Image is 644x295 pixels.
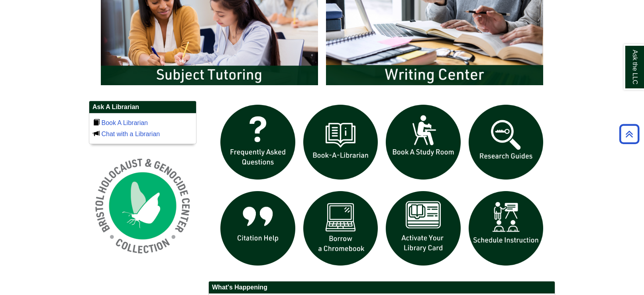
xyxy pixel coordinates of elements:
a: Book A Librarian [101,119,148,126]
img: Holocaust and Genocide Collection [89,152,196,260]
img: Borrow a chromebook icon links to the borrow a chromebook web page [299,187,382,270]
img: book a study room icon links to book a study room web page [382,101,465,184]
img: activate Library Card icon links to form to activate student ID into library card [382,187,465,270]
img: frequently asked questions [216,101,299,184]
a: Chat with a Librarian [101,131,160,137]
img: For faculty. Schedule Library Instruction icon links to form. [465,187,548,270]
img: Book a Librarian icon links to book a librarian web page [299,101,382,184]
div: slideshow [216,101,547,273]
a: Back to Top [617,129,642,139]
h2: Ask A Librarian [89,101,196,113]
img: citation help icon links to citation help guide page [216,187,299,270]
h2: What's Happening [209,281,555,294]
img: Research Guides icon links to research guides web page [465,101,548,184]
